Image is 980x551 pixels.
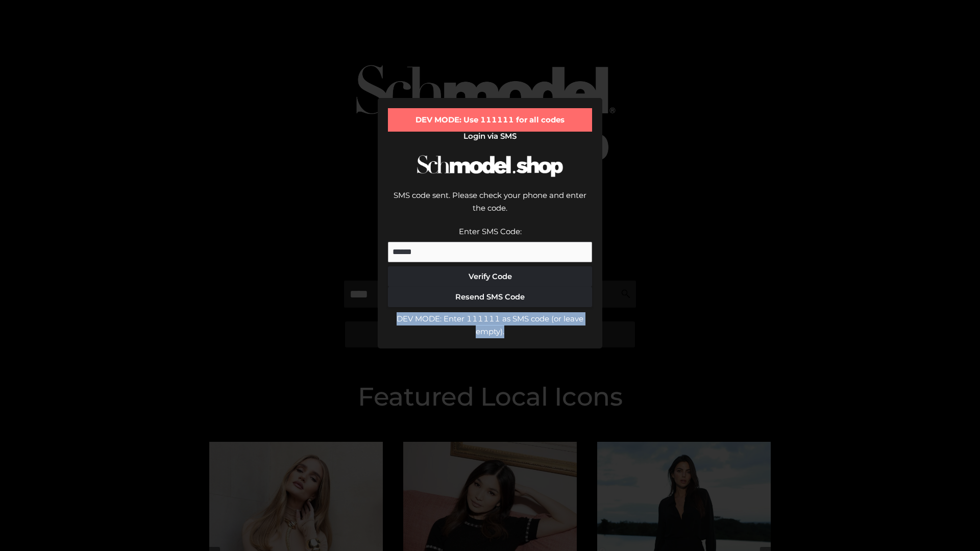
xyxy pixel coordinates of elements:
div: DEV MODE: Use 111111 for all codes [388,108,592,132]
div: SMS code sent. Please check your phone and enter the code. [388,189,592,225]
button: Resend SMS Code [388,287,592,307]
label: Enter SMS Code: [459,227,522,236]
h2: Login via SMS [388,132,592,141]
img: Schmodel Logo [413,146,567,186]
button: Verify Code [388,266,592,287]
div: DEV MODE: Enter 111111 as SMS code (or leave empty). [388,312,592,338]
